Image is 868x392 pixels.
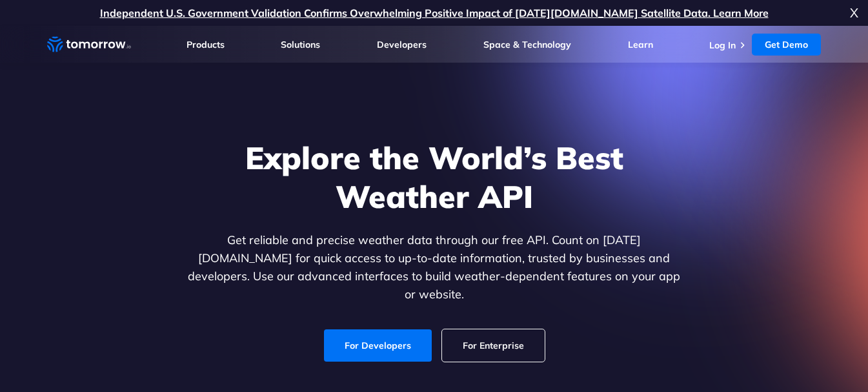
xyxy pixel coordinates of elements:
a: For Enterprise [442,329,545,362]
a: Home link [47,35,131,54]
a: Get Demo [752,34,821,56]
a: Space & Technology [483,39,571,50]
a: For Developers [324,329,432,362]
a: Solutions [281,39,320,50]
a: Independent U.S. Government Validation Confirms Overwhelming Positive Impact of [DATE][DOMAIN_NAM... [100,6,769,19]
a: Learn [628,39,653,50]
p: Get reliable and precise weather data through our free API. Count on [DATE][DOMAIN_NAME] for quic... [185,231,683,304]
a: Products [187,39,225,50]
a: Developers [377,39,427,50]
a: Log In [709,39,736,51]
h1: Explore the World’s Best Weather API [185,138,683,216]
